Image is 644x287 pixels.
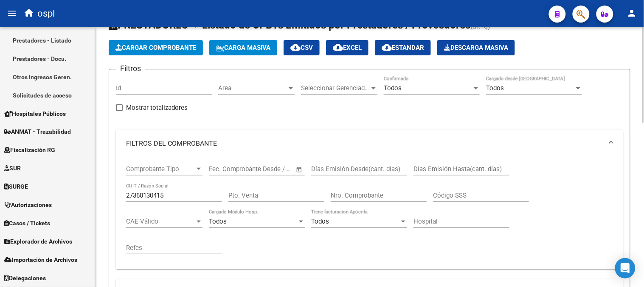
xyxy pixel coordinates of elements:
[4,127,71,137] span: ANMAT - Trazabilidad
[301,84,370,92] span: Seleccionar Gerenciador
[4,146,55,155] span: Fiscalización RG
[4,109,66,118] span: Hospitales Públicos
[7,8,17,18] mat-icon: menu
[486,84,504,92] span: Todos
[251,165,292,173] input: Fecha fin
[4,274,46,283] span: Delegaciones
[437,40,515,55] app-download-masive: Descarga masiva de comprobantes (adjuntos)
[437,40,515,55] button: Descarga Masiva
[290,44,313,52] span: CSV
[209,40,277,55] button: Carga Masiva
[126,165,195,173] span: Comprobante Tipo
[290,42,301,52] mat-icon: cloud_download
[384,84,402,92] span: Todos
[37,4,55,23] span: ospl
[109,40,203,55] button: Cargar Comprobante
[126,139,603,148] mat-panel-title: FILTROS DEL COMPROBANTE
[218,84,287,92] span: Area
[209,165,243,173] input: Fecha inicio
[382,42,392,52] mat-icon: cloud_download
[375,40,431,55] button: Estandar
[116,63,145,75] h3: Filtros
[311,218,329,225] span: Todos
[115,44,196,52] span: Cargar Comprobante
[444,44,508,52] span: Descarga Masiva
[4,182,28,192] span: SURGE
[284,40,320,55] button: CSV
[126,103,188,113] span: Mostrar totalizadores
[615,258,636,278] div: Open Intercom Messenger
[216,44,270,52] span: Carga Masiva
[326,40,368,55] button: EXCEL
[116,130,623,157] mat-expansion-panel-header: FILTROS DEL COMPROBANTE
[4,255,77,265] span: Importación de Archivos
[4,237,72,247] span: Explorador de Archivos
[116,157,623,269] div: FILTROS DEL COMPROBANTE
[382,44,424,52] span: Estandar
[4,164,21,173] span: SUR
[126,218,195,225] span: CAE Válido
[333,44,362,52] span: EXCEL
[4,219,50,228] span: Casos / Tickets
[333,42,343,52] mat-icon: cloud_download
[295,165,304,175] button: Open calendar
[627,8,637,18] mat-icon: person
[4,201,52,210] span: Autorizaciones
[209,218,227,225] span: Todos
